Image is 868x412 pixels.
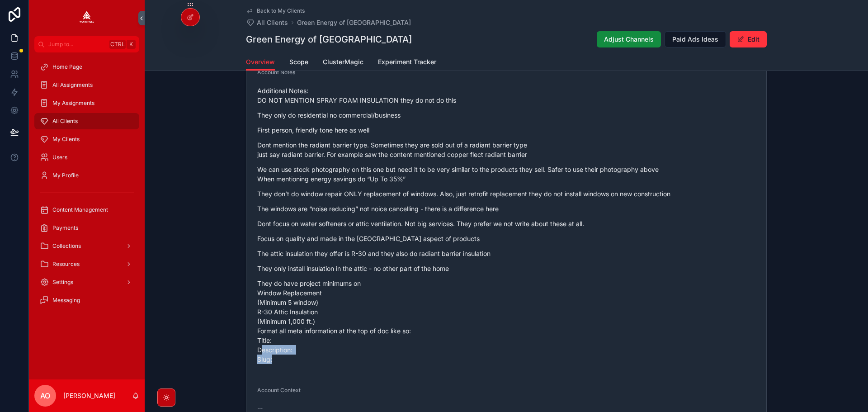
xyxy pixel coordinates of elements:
p: Additional Notes: DO NOT MENTION SPRAY FOAM INSULATION they do not do this [257,86,755,105]
h1: Green Energy of [GEOGRAPHIC_DATA] [246,33,412,46]
span: My Clients [52,136,80,143]
span: Back to My Clients [257,7,305,14]
span: AO [40,390,50,401]
span: Payments [52,224,78,232]
p: [PERSON_NAME] [63,391,115,400]
p: Dont focus on water softeners or attic ventilation. Not big services. They prefer we not write ab... [257,219,755,228]
div: scrollable content [29,52,145,320]
p: They only do residential no commercial/business [257,110,755,120]
a: Home Page [34,59,139,75]
span: Scope [289,57,308,66]
a: My Assignments [34,95,139,111]
span: Adjust Channels [604,35,654,44]
button: Adjust Channels [597,31,661,47]
span: Account Notes [257,69,295,76]
a: Back to My Clients [246,7,305,14]
a: Settings [34,274,139,290]
span: Settings [52,279,73,286]
span: All Clients [52,118,78,125]
p: They only install insulation in the attic - no other part of the home [257,264,755,273]
a: Content Management [34,202,139,218]
span: My Profile [52,172,79,179]
a: ClusterMagic [323,54,363,72]
p: Dont mention the radiant barrier type. Sometimes they are sold out of a radiant barrier type just... [257,140,755,159]
span: My Assignments [52,99,94,107]
img: App logo [80,11,94,25]
p: First person, friendly tone here as well [257,125,755,135]
p: Focus on quality and made in the [GEOGRAPHIC_DATA] aspect of products [257,234,755,243]
span: Overview [246,57,275,66]
span: All Clients [257,18,288,27]
a: All Clients [34,113,139,129]
span: Collections [52,242,81,250]
button: Jump to...CtrlK [34,36,139,52]
a: Overview [246,54,275,71]
a: Messaging [34,292,139,308]
span: Home Page [52,63,82,71]
a: Collections [34,238,139,254]
span: Account Context [257,387,301,393]
a: Scope [289,54,308,72]
button: Paid Ads Ideas [665,31,726,47]
span: K [127,41,135,48]
a: Experiment Tracker [378,54,436,72]
a: Resources [34,256,139,272]
span: Jump to... [48,41,106,48]
a: Payments [34,220,139,236]
span: Content Management [52,206,108,213]
p: They don’t do window repair ONLY replacement of windows. Also, just retrofit replacement they do ... [257,189,755,199]
a: My Clients [34,131,139,147]
button: Edit [730,31,767,47]
a: Users [34,149,139,166]
span: Experiment Tracker [378,57,436,66]
p: We can use stock photography on this one but need it to be very similar to the products they sell... [257,165,755,184]
a: All Assignments [34,77,139,93]
span: Users [52,154,67,161]
a: My Profile [34,167,139,184]
p: They do have project minimums on Window Replacement (Minimum 5 window) R-30 Attic Insulation (Min... [257,279,755,364]
p: The attic insulation they offer is R-30 and they also do radiant barrier insulation [257,249,755,258]
a: All Clients [246,18,288,27]
span: Resources [52,260,80,268]
p: The windows are “noise reducing” not noice cancelling - there is a difference here [257,204,755,213]
span: ClusterMagic [323,57,363,66]
span: Paid Ads Ideas [672,35,718,44]
span: All Assignments [52,81,93,89]
a: Green Energy of [GEOGRAPHIC_DATA] [297,18,411,27]
span: Messaging [52,297,80,304]
span: Ctrl [109,40,126,49]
